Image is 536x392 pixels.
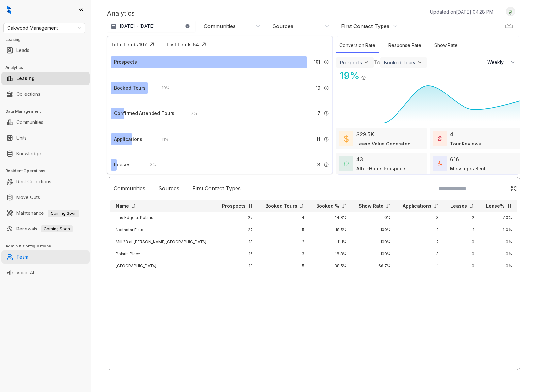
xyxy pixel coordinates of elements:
[341,23,389,30] div: First Contact Types
[5,168,91,174] h3: Resident Operations
[483,57,520,68] button: Weekly
[479,260,517,272] td: 0%
[155,181,183,196] div: Sources
[317,136,320,143] span: 11
[215,224,258,236] td: 27
[356,140,411,147] div: Lease Value Generated
[110,181,149,196] div: Communities
[131,204,136,209] img: sorting
[16,131,27,145] a: Units
[16,250,28,264] a: Team
[450,140,481,147] div: Tour Reviews
[215,248,258,260] td: 16
[1,88,90,101] li: Collections
[222,203,246,209] p: Prospects
[324,162,329,167] img: Info
[189,181,244,196] div: First Contact Types
[336,39,379,53] div: Conversion Rate
[310,224,352,236] td: 18.5%
[114,110,174,117] div: Confirmed Attended Tours
[114,84,146,92] div: Booked Tours
[438,136,442,141] img: TourReviews
[258,212,310,224] td: 4
[111,41,147,48] div: Total Leads: 107
[215,236,258,248] td: 18
[384,60,415,65] div: Booked Tours
[143,161,156,168] div: 3 %
[374,59,380,66] div: To
[41,225,73,232] span: Coming Soon
[199,40,209,49] img: Click Icon
[7,23,81,33] span: Oakwood Management
[1,207,90,220] li: Maintenance
[359,203,383,209] p: Show Rate
[444,248,479,260] td: 0
[396,212,444,224] td: 3
[155,84,170,92] div: 19 %
[324,137,329,142] img: Info
[504,20,514,29] img: Download
[342,204,347,209] img: sorting
[317,161,320,168] span: 3
[1,72,90,85] li: Leasing
[317,110,320,117] span: 7
[344,135,349,143] img: LeaseValue
[344,161,349,166] img: AfterHoursConversations
[310,236,352,248] td: 11.1%
[185,110,197,117] div: 7 %
[16,191,40,204] a: Move Outs
[396,224,444,236] td: 2
[16,44,29,57] a: Leads
[356,130,374,138] div: $29.5K
[479,224,517,236] td: 4.0%
[356,165,407,172] div: After-Hours Prospects
[1,266,90,279] li: Voice AI
[1,116,90,129] li: Communities
[431,39,461,53] div: Show Rate
[1,44,90,57] li: Leads
[316,84,320,92] span: 19
[16,88,40,101] a: Collections
[469,204,474,209] img: sorting
[444,260,479,272] td: 0
[324,85,329,91] img: Info
[479,248,517,260] td: 0%
[204,23,236,30] div: Communities
[507,204,512,209] img: sorting
[215,212,258,224] td: 27
[450,130,453,138] div: 4
[340,60,362,65] div: Prospects
[110,248,215,260] td: Polaris Place
[258,224,310,236] td: 5
[444,212,479,224] td: 2
[430,9,493,15] p: Updated on [DATE] 04:28 PM
[479,236,517,248] td: 0%
[215,260,258,272] td: 13
[486,203,505,209] p: Lease%
[5,243,91,249] h3: Admin & Configurations
[147,40,157,49] img: Click Icon
[1,222,90,235] li: Renewals
[1,131,90,145] li: Units
[487,59,507,66] span: Weekly
[16,72,35,85] a: Leasing
[110,224,215,236] td: Northstar Flats
[450,165,486,172] div: Messages Sent
[114,136,142,143] div: Applications
[167,41,199,48] div: Lost Leads: 54
[363,59,370,66] img: ViewFilterArrow
[1,175,90,188] li: Rent Collections
[352,260,396,272] td: 66.7%
[434,204,439,209] img: sorting
[324,60,329,65] img: Info
[107,20,195,32] button: [DATE] - [DATE]
[7,5,11,14] img: logo
[114,161,131,168] div: Leases
[16,175,51,188] a: Rent Collections
[396,260,444,272] td: 1
[310,260,352,272] td: 38.5%
[356,155,363,163] div: 43
[444,236,479,248] td: 0
[110,236,215,248] td: Mill 23 at [PERSON_NAME][GEOGRAPHIC_DATA]
[16,116,43,129] a: Communities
